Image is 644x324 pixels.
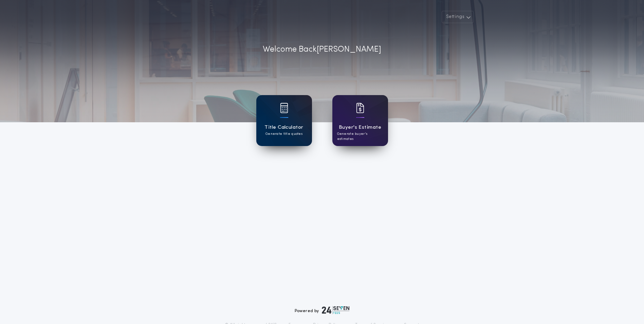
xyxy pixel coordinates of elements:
[442,11,474,23] button: Settings
[263,43,381,56] p: Welcome Back [PERSON_NAME]
[322,306,350,314] img: logo
[264,124,303,131] h1: Title Calculator
[280,103,288,113] img: card icon
[295,306,350,314] div: Powered by
[356,103,364,113] img: card icon
[337,131,383,142] p: Generate buyer's estimates
[339,124,381,131] h1: Buyer's Estimate
[332,95,388,146] a: card iconBuyer's EstimateGenerate buyer's estimates
[265,131,302,137] p: Generate title quotes
[256,95,312,146] a: card iconTitle CalculatorGenerate title quotes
